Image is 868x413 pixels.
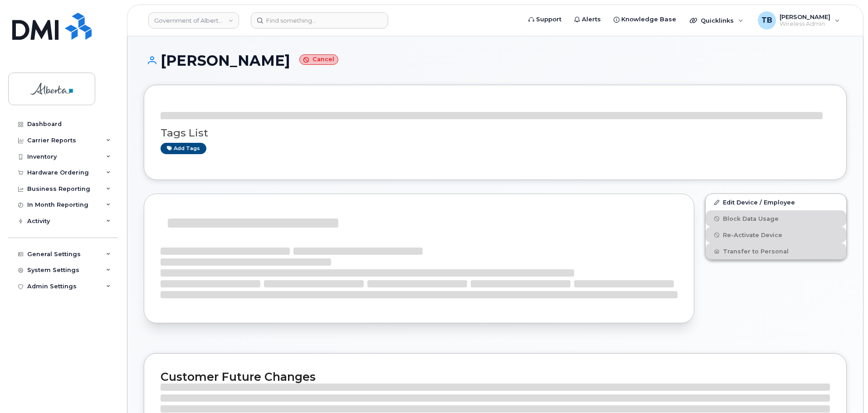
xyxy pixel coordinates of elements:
[706,194,846,210] a: Edit Device / Employee
[299,54,338,65] small: Cancel
[706,243,846,259] button: Transfer to Personal
[161,143,206,154] a: Add tags
[161,370,830,384] h2: Customer Future Changes
[706,210,846,227] button: Block Data Usage
[161,127,830,139] h3: Tags List
[723,232,782,238] span: Re-Activate Device
[144,53,847,68] h1: [PERSON_NAME]
[706,227,846,243] button: Re-Activate Device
